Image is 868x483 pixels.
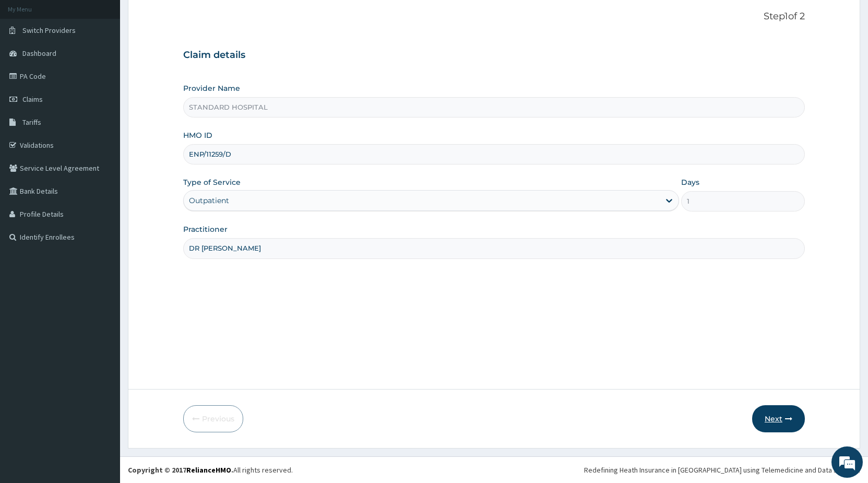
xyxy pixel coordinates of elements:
strong: Copyright © 2017 . [128,465,233,475]
label: Practitioner [183,224,228,234]
div: Redefining Heath Insurance in [GEOGRAPHIC_DATA] using Telemedicine and Data Science! [584,465,860,475]
input: Enter Name [183,238,805,258]
div: Minimize live chat window [171,5,196,30]
button: Next [752,405,805,432]
span: Dashboard [22,49,56,58]
label: Provider Name [183,83,240,93]
label: Type of Service [183,177,241,187]
label: Days [681,177,699,187]
a: RelianceHMO [186,465,231,475]
p: Step 1 of 2 [183,11,805,22]
h3: Claim details [183,50,805,61]
span: We're online! [61,132,144,237]
textarea: Type your message and hit 'Enter' [5,285,199,322]
span: Tariffs [22,117,41,127]
span: Claims [22,95,43,104]
label: HMO ID [183,130,212,140]
div: Outpatient [189,195,229,206]
div: Chat with us now [54,58,175,72]
span: Switch Providers [22,26,76,35]
button: Previous [183,405,243,432]
input: Enter HMO ID [183,144,805,164]
footer: All rights reserved. [120,456,868,483]
img: d_794563401_company_1708531726252_794563401 [19,52,42,78]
